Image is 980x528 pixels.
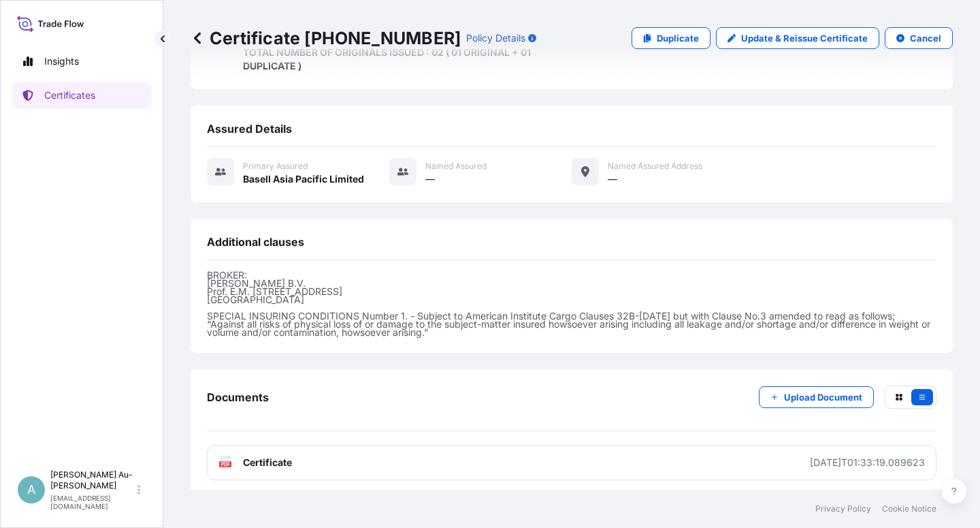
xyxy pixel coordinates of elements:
p: [EMAIL_ADDRESS][DOMAIN_NAME] [50,494,135,510]
div: [DATE]T01:33:19.089623 [810,456,925,469]
p: Upload Document [784,390,862,404]
button: Cancel [885,27,953,49]
span: Additional clauses [207,235,304,249]
p: [PERSON_NAME] Au-[PERSON_NAME] [50,469,135,491]
p: Certificate [PHONE_NUMBER] [191,27,461,49]
span: Assured Details [207,122,292,136]
text: PDF [221,462,230,467]
span: A [27,483,35,497]
a: Update & Reissue Certificate [716,27,879,49]
span: Named Assured Address [608,161,702,172]
span: Basell Asia Pacific Limited [243,172,364,186]
a: Duplicate [632,27,710,49]
span: Certificate [243,456,292,469]
p: Update & Reissue Certificate [741,31,868,45]
span: Documents [207,390,269,404]
a: Certificates [12,82,152,109]
p: BROKER: [PERSON_NAME] B.V. Prof. E.M. [STREET_ADDRESS] [GEOGRAPHIC_DATA] SPECIAL INSURING CONDITI... [207,271,936,337]
a: Privacy Policy [815,503,871,514]
button: Upload Document [759,386,874,408]
p: Certificates [44,89,95,102]
span: Primary assured [243,161,308,172]
a: Cookie Notice [882,503,936,514]
a: PDFCertificate[DATE]T01:33:19.089623 [207,445,936,480]
p: Policy Details [466,31,525,45]
p: Duplicate [657,31,699,45]
span: — [608,172,617,186]
a: Insights [12,48,152,75]
span: Named Assured [425,161,487,172]
p: Insights [44,55,79,68]
span: — [425,172,435,186]
p: Cancel [910,31,941,45]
